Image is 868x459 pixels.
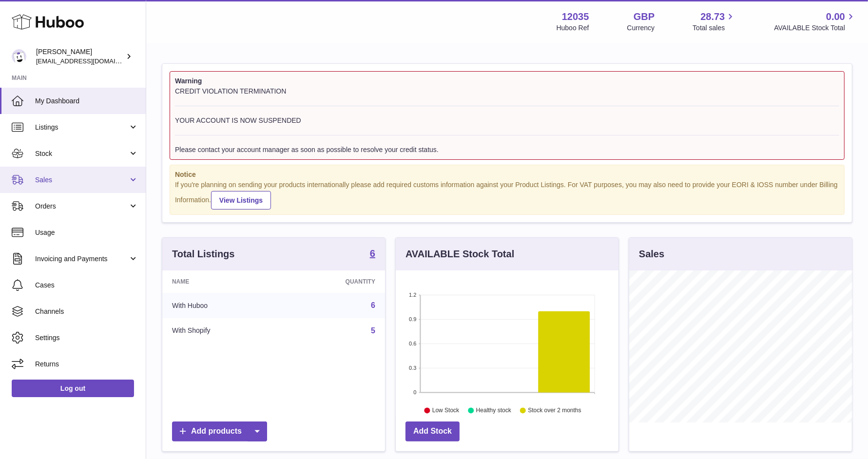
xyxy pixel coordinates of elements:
div: CREDIT VIOLATION TERMINATION YOUR ACCOUNT IS NOW SUSPENDED Please contact your account manager as... [175,87,839,154]
span: My Dashboard [35,96,138,106]
a: 28.73 Total sales [693,10,736,33]
span: Stock [35,149,128,158]
h3: Total Listings [172,248,235,261]
text: Healthy stock [476,407,512,414]
text: 1.2 [409,292,416,298]
th: Quantity [282,270,385,293]
div: If you're planning on sending your products internationally please add required customs informati... [175,180,839,210]
a: 0.00 AVAILABLE Stock Total [774,10,856,33]
span: AVAILABLE Stock Total [774,23,856,33]
span: Total sales [693,23,736,33]
text: 0 [413,389,416,395]
span: Returns [35,360,138,369]
a: 5 [371,326,375,335]
span: [EMAIL_ADDRESS][DOMAIN_NAME] [36,57,143,65]
h3: Sales [639,248,664,261]
span: Sales [35,175,128,185]
a: 6 [370,249,375,260]
span: 28.73 [700,10,725,23]
text: Low Stock [432,407,460,414]
strong: Notice [175,170,839,179]
strong: 6 [370,249,375,258]
span: Channels [35,307,138,316]
div: Currency [627,23,655,33]
strong: GBP [634,10,655,23]
img: Farah@varietymode.com [12,49,26,64]
text: 0.6 [409,341,416,346]
a: Add products [172,421,267,441]
td: With Shopify [162,318,282,344]
text: Stock over 2 months [528,407,581,414]
strong: 12035 [562,10,589,23]
th: Name [162,270,282,293]
span: 0.00 [826,10,845,23]
span: Settings [35,333,138,343]
div: Huboo Ref [557,23,589,33]
h3: AVAILABLE Stock Total [405,248,514,261]
a: Log out [12,380,134,397]
strong: Warning [175,76,839,86]
span: Invoicing and Payments [35,254,128,264]
text: 0.9 [409,316,416,322]
div: [PERSON_NAME] [36,47,124,66]
span: Listings [35,123,128,132]
span: Orders [35,202,128,211]
a: 6 [371,301,375,309]
span: Usage [35,228,138,237]
a: View Listings [211,191,271,210]
span: Cases [35,281,138,290]
text: 0.3 [409,365,416,371]
td: With Huboo [162,293,282,318]
a: Add Stock [405,421,460,441]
